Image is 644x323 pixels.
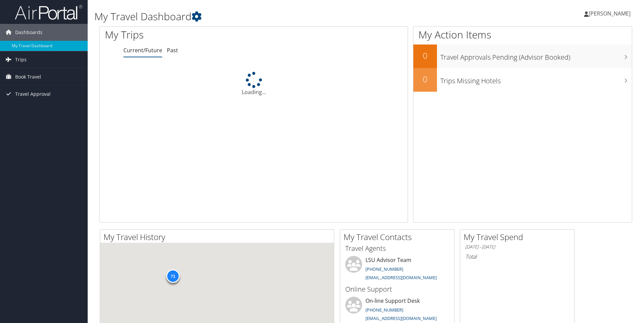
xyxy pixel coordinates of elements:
a: 0Travel Approvals Pending (Advisor Booked) [413,45,632,68]
a: [PERSON_NAME] [584,3,637,24]
a: [PHONE_NUMBER] [365,266,403,272]
h6: Total [465,253,569,260]
h1: My Trips [105,28,274,42]
a: Current/Future [123,47,162,54]
span: Travel Approval [15,86,51,102]
a: [EMAIL_ADDRESS][DOMAIN_NAME] [365,274,437,281]
li: LSU Advisor Team [342,256,452,284]
div: 71 [166,269,180,283]
a: [PHONE_NUMBER] [365,307,403,313]
a: 0Trips Missing Hotels [413,68,632,92]
span: Book Travel [15,68,41,85]
img: airportal-logo.png [15,4,82,20]
h2: My Travel History [104,231,334,243]
a: [EMAIL_ADDRESS][DOMAIN_NAME] [365,315,437,321]
h2: 0 [413,74,437,85]
h3: Trips Missing Hotels [440,73,632,86]
h1: My Travel Dashboard [94,9,456,24]
h2: My Travel Contacts [344,231,454,243]
h3: Travel Approvals Pending (Advisor Booked) [440,49,632,62]
span: Trips [15,51,27,68]
h2: 0 [413,50,437,61]
div: Loading... [100,72,408,96]
h2: My Travel Spend [464,231,574,243]
h6: [DATE] - [DATE] [465,244,569,250]
span: [PERSON_NAME] [589,10,631,17]
span: Dashboards [15,24,42,41]
h3: Travel Agents [345,244,449,253]
h3: Online Support [345,285,449,294]
a: Past [167,47,178,54]
h1: My Action Items [413,28,632,42]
